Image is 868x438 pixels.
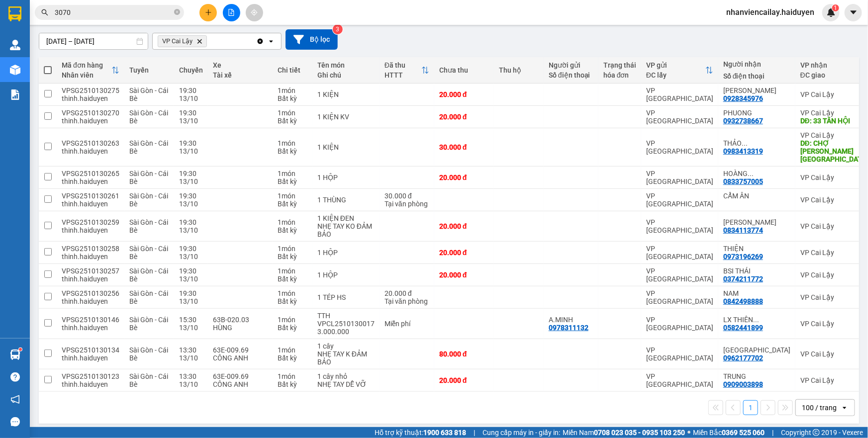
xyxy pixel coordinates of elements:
[10,350,20,360] img: warehouse-icon
[174,8,180,17] span: close-circle
[748,170,754,177] span: ...
[179,94,203,102] div: 13/10
[278,192,307,200] div: 1 món
[62,267,119,275] div: VPSG2510130257
[385,320,429,328] div: Miễn phí
[385,200,429,208] div: Tại văn phòng
[317,372,375,380] div: 1 cây nhỏ
[385,192,429,200] div: 30.000 đ
[62,109,119,117] div: VPSG2510130270
[423,429,466,437] strong: 1900 633 818
[549,61,593,69] div: Người gửi
[213,346,268,354] div: 63E-009.69
[800,271,868,279] div: VP Cai Lậy
[8,6,21,21] img: logo-vxr
[129,109,168,125] span: Sài Gòn - Cái Bè
[62,94,119,102] div: thinh.haiduyen
[179,372,203,380] div: 13:30
[718,6,822,18] span: nhanviencailay.haiduyen
[380,57,434,84] th: Toggle SortBy
[723,139,790,147] div: THẢO NGUYÊN
[317,71,375,79] div: Ghi chú
[800,222,868,230] div: VP Cai Lậy
[158,35,207,47] span: VP Cai Lậy, close by backspace
[129,267,168,283] span: Sài Gòn - Cái Bè
[162,37,193,45] span: VP Cai Lậy
[646,372,713,388] div: VP [GEOGRAPHIC_DATA]
[85,44,186,58] div: 0776541399
[62,324,119,332] div: thinh.haiduyen
[179,316,203,324] div: 15:30
[278,139,307,147] div: 1 món
[317,214,375,222] div: 1 KIỆN ĐEN
[646,267,713,283] div: VP [GEOGRAPHIC_DATA]
[129,66,169,74] div: Tuyến
[129,245,168,261] span: Sài Gòn - Cái Bè
[439,113,489,121] div: 20.000 đ
[646,71,705,79] div: ĐC lấy
[278,66,307,74] div: Chi tiết
[179,218,203,226] div: 19:30
[278,226,307,234] div: Bất kỳ
[646,87,713,102] div: VP [GEOGRAPHIC_DATA]
[278,177,307,185] div: Bất kỳ
[317,222,375,238] div: NHẸ TAY KO ĐẢM BẢO
[223,4,240,21] button: file-add
[10,395,20,404] span: notification
[129,218,168,234] span: Sài Gòn - Cái Bè
[646,218,713,234] div: VP [GEOGRAPHIC_DATA]
[753,316,759,324] span: ...
[800,117,868,125] div: DĐ: 33 TÂN HỘI
[594,429,685,437] strong: 0708 023 035 - 0935 103 250
[62,372,119,380] div: VPSG2510130123
[800,320,868,328] div: VP Cai Lậy
[7,64,80,76] div: 20.000
[55,7,172,18] input: Tìm tên, số ĐT hoặc mã đơn
[722,429,765,437] strong: 0369 525 060
[278,87,307,94] div: 1 món
[641,57,718,84] th: Toggle SortBy
[57,57,124,84] th: Toggle SortBy
[209,36,210,46] input: Selected VP Cai Lậy.
[723,289,790,297] div: NAM
[439,271,489,279] div: 20.000 đ
[800,139,868,163] div: DĐ: CHỢ THUỘC NHIÊU
[317,380,375,388] div: NHẸ TAY DỄ VỠ
[800,131,868,139] div: VP Cai Lậy
[439,222,489,230] div: 20.000 đ
[439,143,489,151] div: 30.000 đ
[62,297,119,305] div: thinh.haiduyen
[723,87,790,94] div: TẤN ĐẠT
[474,427,475,438] span: |
[800,71,860,79] div: ĐC giao
[62,218,119,226] div: VPSG2510130259
[85,8,186,32] div: VP [GEOGRAPHIC_DATA]
[213,354,268,362] div: CÔNG ANH
[845,4,862,21] button: caret-down
[317,342,375,350] div: 1 cây
[179,275,203,283] div: 13/10
[179,117,203,125] div: 13/10
[333,24,343,34] sup: 3
[841,404,849,412] svg: open
[179,170,203,177] div: 19:30
[179,380,203,388] div: 13/10
[62,71,111,79] div: Nhân viên
[62,316,119,324] div: VPSG2510130146
[278,218,307,226] div: 1 món
[62,117,119,125] div: thinh.haiduyen
[723,245,790,253] div: THIỆN
[603,61,636,69] div: Trạng thái
[129,139,168,155] span: Sài Gòn - Cái Bè
[10,65,20,75] img: warehouse-icon
[832,4,839,11] sup: 1
[317,90,375,98] div: 1 KIỆN
[179,245,203,253] div: 19:30
[62,87,119,94] div: VPSG2510130275
[278,253,307,261] div: Bất kỳ
[723,275,763,283] div: 0374211772
[7,65,24,76] span: Rồi :
[800,350,868,358] div: VP Cai Lậy
[179,177,203,185] div: 13/10
[385,71,421,79] div: HTTT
